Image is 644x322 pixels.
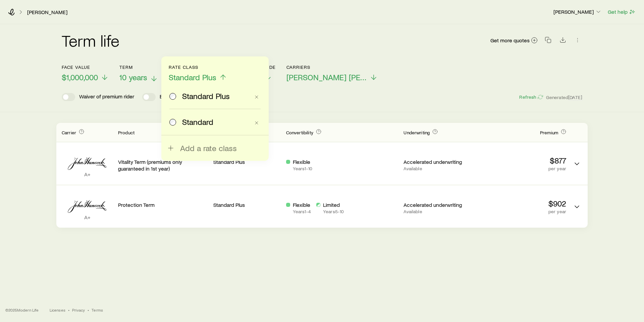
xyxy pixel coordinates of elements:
a: Privacy [72,307,85,313]
span: • [88,307,89,313]
span: Get more quotes [490,38,530,43]
span: Premium [540,130,558,135]
button: [PERSON_NAME] [553,8,602,16]
p: $877 [476,156,566,165]
p: Vitality Term (premiums only guaranteed in 1st year) [118,158,208,172]
button: Get help [607,8,636,16]
a: Get more quotes [490,37,538,44]
p: Years 1 - 4 [293,209,311,214]
p: $902 [476,199,566,208]
p: A+ [62,214,113,221]
a: Licenses [50,307,65,313]
p: Years 1 - 10 [293,166,312,171]
p: Rate Class [169,64,227,70]
p: per year [476,166,566,171]
p: Standard Plus [213,201,281,208]
p: Flexible [293,201,311,208]
span: [PERSON_NAME] [PERSON_NAME] +1 [286,73,367,82]
p: Extended convertibility [160,93,213,101]
p: Standard Plus [213,158,281,165]
span: Carrier [62,130,76,135]
button: Rate ClassStandard Plus [169,64,227,82]
span: 10 years [119,73,147,82]
p: Limited [323,201,344,208]
p: Available [404,166,471,171]
button: Term10 years [119,64,158,82]
span: Underwriting [404,130,430,135]
p: Protection Term [118,201,208,208]
span: Generated [546,94,582,100]
span: Product [118,130,135,135]
span: $1,000,000 [62,73,98,82]
span: [DATE] [568,94,582,100]
p: Waiver of premium rider [79,93,134,101]
p: Flexible [293,158,312,165]
p: © 2025 Modern Life [5,307,39,313]
span: Convertibility [286,130,313,135]
span: Standard Plus [169,73,216,82]
a: [PERSON_NAME] [27,9,68,15]
p: Accelerated underwriting [404,158,471,165]
p: per year [476,209,566,214]
p: Accelerated underwriting [404,201,471,208]
div: Term quotes [56,123,588,228]
p: Term [119,64,158,70]
a: Terms [92,307,103,313]
p: A+ [62,171,113,178]
p: Carriers [286,64,378,70]
span: • [68,307,69,313]
p: Face value [62,64,109,70]
p: [PERSON_NAME] [553,8,602,15]
a: Download CSV [558,38,568,44]
button: Refresh [519,94,543,100]
button: Face value$1,000,000 [62,64,109,82]
h2: Term life [62,32,119,48]
button: Carriers[PERSON_NAME] [PERSON_NAME] +1 [286,64,378,82]
p: Years 5 - 10 [323,209,344,214]
p: Available [404,209,471,214]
